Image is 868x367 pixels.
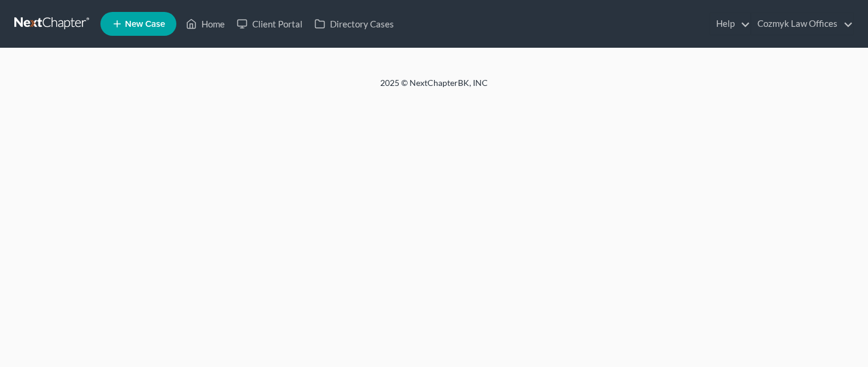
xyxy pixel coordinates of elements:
[308,13,400,35] a: Directory Cases
[93,77,775,98] div: 2025 © NextChapterBK, INC
[231,13,308,35] a: Client Portal
[100,12,176,36] new-legal-case-button: New Case
[180,13,231,35] a: Home
[751,13,853,35] a: Cozmyk Law Offices
[710,13,750,35] a: Help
